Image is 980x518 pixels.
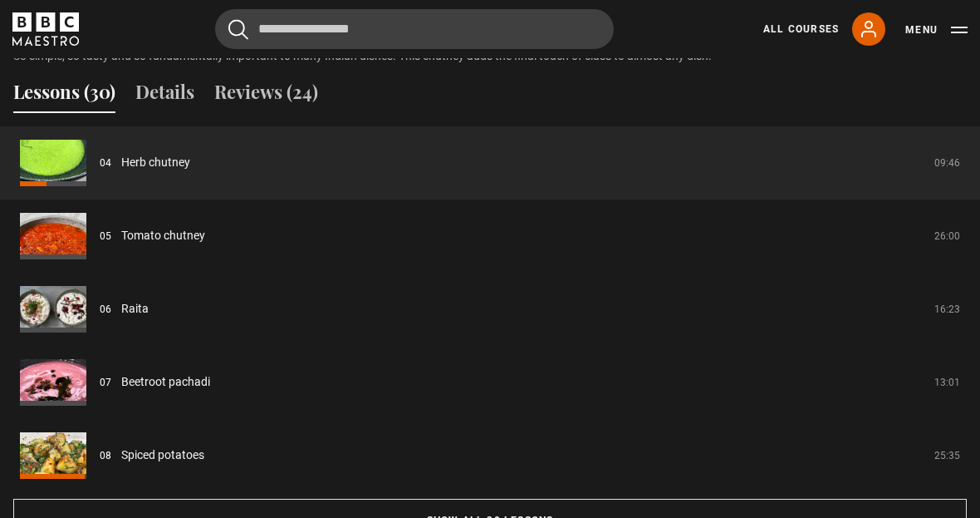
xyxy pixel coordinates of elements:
[214,78,318,113] button: Reviews (24)
[12,12,79,46] svg: BBC Maestro
[121,300,149,318] a: Raita
[121,373,210,391] a: Beetroot pachadi
[121,154,190,171] a: Herb chutney
[215,9,614,49] input: Search
[763,22,839,37] a: All Courses
[121,227,205,244] a: Tomato chutney
[228,19,248,40] button: Submit the search query
[135,78,194,113] button: Details
[13,78,115,113] button: Lessons (30)
[121,446,204,464] a: Spiced potatoes
[905,22,968,38] button: Toggle navigation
